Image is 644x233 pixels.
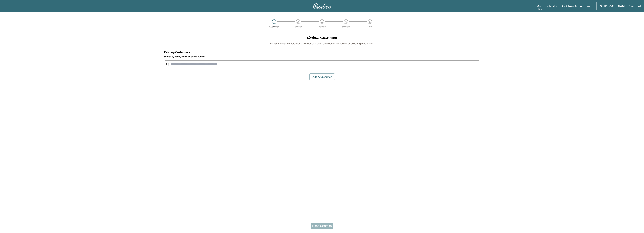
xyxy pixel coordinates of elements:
[164,42,480,45] h6: Please choose a customer by either selecting an existing customer or creating a new one.
[164,50,480,54] h4: Existing Customers
[294,25,303,28] div: Location
[604,4,641,8] span: [PERSON_NAME] Chevrolet
[344,19,348,24] div: 4
[269,25,279,28] div: Customer
[342,25,350,28] div: Services
[537,4,542,8] a: MapBeta
[538,8,542,10] div: Beta
[561,4,593,8] a: Book New Appointment
[272,19,276,24] div: 1
[367,25,372,28] div: Date
[164,55,480,58] label: Search by name, email, or phone number
[313,3,331,9] img: Curbee Logo
[368,19,372,24] div: 5
[545,4,558,8] a: Calendar
[296,19,300,24] div: 2
[164,35,480,42] h1: 1 . Select Customer
[318,25,326,28] div: Vehicle
[320,19,324,24] div: 3
[309,73,335,80] button: Add a customer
